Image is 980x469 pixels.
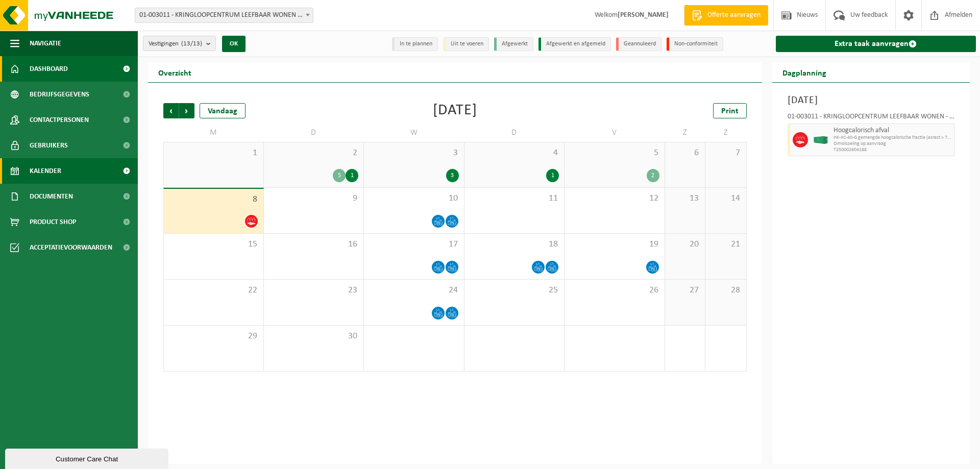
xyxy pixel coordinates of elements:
span: Omwisseling op aanvraag [834,141,952,147]
span: Bedrijfsgegevens [30,82,89,107]
iframe: chat widget [5,447,170,469]
span: 7 [710,147,741,159]
td: W [364,124,464,142]
span: 26 [570,285,659,296]
span: Contactpersonen [30,107,89,133]
span: 18 [470,239,559,250]
span: Vorige [163,103,179,118]
span: 10 [369,193,459,204]
a: Print [713,103,747,118]
a: Offerte aanvragen [684,5,768,26]
span: 8 [169,194,258,205]
h2: Dagplanning [772,62,837,82]
span: 13 [670,193,700,204]
span: 27 [670,285,700,296]
span: Navigatie [30,31,61,56]
span: 15 [169,239,258,250]
td: Z [705,124,746,142]
td: D [464,124,565,142]
span: 01-003011 - KRINGLOOPCENTRUM LEEFBAAR WONEN - RUDDERVOORDE [135,8,313,23]
span: 21 [710,239,741,250]
span: 29 [169,331,258,342]
span: Offerte aanvragen [705,10,763,20]
span: Volgende [179,103,194,118]
div: 2 [647,169,659,182]
a: Extra taak aanvragen [776,36,976,52]
td: V [565,124,665,142]
span: 19 [570,239,659,250]
button: Vestigingen(13/13) [143,36,216,51]
span: 20 [670,239,700,250]
td: M [163,124,264,142]
span: 4 [470,147,559,159]
div: 5 [333,169,346,182]
div: 01-003011 - KRINGLOOPCENTRUM LEEFBAAR WONEN - RUDDERVOORDE [788,113,955,124]
span: 12 [570,193,659,204]
span: Print [721,107,739,115]
li: In te plannen [392,37,438,51]
span: 28 [710,285,741,296]
div: [DATE] [433,103,477,118]
span: 6 [670,147,700,159]
span: Acceptatievoorwaarden [30,235,112,260]
span: 17 [369,239,459,250]
li: Geannuleerd [616,37,661,51]
h2: Overzicht [148,62,202,82]
li: Uit te voeren [443,37,489,51]
span: Gebruikers [30,133,68,158]
span: Hoogcalorisch afval [834,127,952,135]
div: 3 [446,169,459,182]
li: Non-conformiteit [667,37,723,51]
li: Afgewerkt en afgemeld [538,37,611,51]
td: Z [665,124,706,142]
span: 22 [169,285,258,296]
span: HK-XC-40-G gemengde hoogcalorische fractie (asrest > 7%) [834,135,952,141]
img: HK-XC-40-GN-00 [813,136,828,144]
div: 1 [346,169,358,182]
span: 30 [269,331,359,342]
strong: [PERSON_NAME] [618,11,669,19]
span: 5 [570,147,659,159]
span: 24 [369,285,459,296]
span: 16 [269,239,359,250]
span: 9 [269,193,359,204]
button: OK [222,36,246,52]
span: Documenten [30,184,73,209]
span: 11 [470,193,559,204]
span: Kalender [30,158,61,184]
span: 25 [470,285,559,296]
span: 3 [369,147,459,159]
span: Product Shop [30,209,76,235]
span: 14 [710,193,741,204]
span: Vestigingen [149,36,202,52]
span: 23 [269,285,359,296]
count: (13/13) [181,40,202,47]
td: D [264,124,364,142]
span: 2 [269,147,359,159]
span: Dashboard [30,56,68,82]
div: Vandaag [200,103,246,118]
h3: [DATE] [788,93,955,108]
li: Afgewerkt [494,37,533,51]
span: 01-003011 - KRINGLOOPCENTRUM LEEFBAAR WONEN - RUDDERVOORDE [135,8,313,22]
div: 1 [546,169,559,182]
span: T250002604188 [834,147,952,153]
span: 1 [169,147,258,159]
